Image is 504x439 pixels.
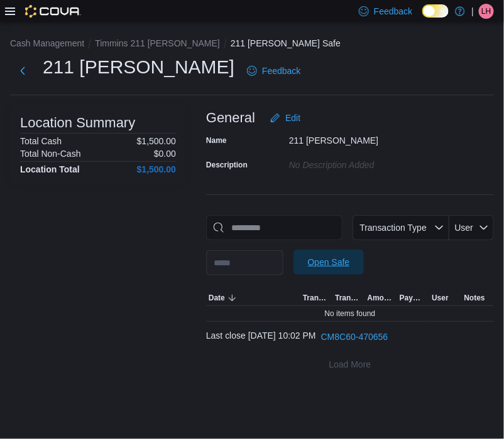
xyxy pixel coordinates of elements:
[206,290,300,305] button: Date
[368,293,395,303] span: Amount
[303,293,330,303] span: Transaction Type
[422,18,423,18] span: Dark Mode
[365,290,397,305] button: Amount
[10,37,494,52] nav: An example of EuiBreadcrumbs
[325,309,376,319] span: No items found
[462,290,494,305] button: Notes
[20,136,62,146] h6: Total Cash
[422,4,449,18] input: Dark Mode
[449,215,494,240] button: User
[429,290,461,305] button: User
[308,256,350,268] span: Open Safe
[43,55,234,80] h1: 211 [PERSON_NAME]
[154,149,176,159] p: $0.00
[321,331,388,343] span: CM8C60-470656
[10,38,84,48] button: Cash Management
[231,38,341,48] button: 211 [PERSON_NAME] Safe
[206,135,227,145] label: Name
[289,130,457,145] div: 211 [PERSON_NAME]
[206,324,494,349] div: Last close [DATE] 10:02 PM
[10,58,35,83] button: Next
[20,115,135,130] h3: Location Summary
[481,4,491,19] span: LH
[400,293,427,303] span: Payment Methods
[374,5,412,18] span: Feedback
[206,215,342,240] input: This is a search bar. As you type, the results lower in the page will automatically filter.
[206,160,248,170] label: Description
[137,164,176,174] h4: $1,500.00
[471,4,474,19] p: |
[20,164,80,174] h4: Location Total
[479,4,494,19] div: Landon Hayes
[359,223,427,233] span: Transaction Type
[137,136,176,146] p: $1,500.00
[265,105,305,130] button: Edit
[432,293,449,303] span: User
[455,223,474,233] span: User
[95,38,220,48] button: Timmins 211 [PERSON_NAME]
[285,112,300,124] span: Edit
[397,290,429,305] button: Payment Methods
[464,293,485,303] span: Notes
[329,358,371,371] span: Load More
[332,290,364,305] button: Transaction #
[25,5,81,18] img: Cova
[20,149,81,159] h6: Total Non-Cash
[335,293,362,303] span: Transaction #
[300,290,332,305] button: Transaction Type
[262,65,300,77] span: Feedback
[206,110,255,125] h3: General
[209,293,225,303] span: Date
[353,215,449,240] button: Transaction Type
[206,352,494,377] button: Load More
[316,324,393,349] button: CM8C60-470656
[242,58,305,83] a: Feedback
[293,250,364,275] button: Open Safe
[289,155,457,170] div: No Description added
